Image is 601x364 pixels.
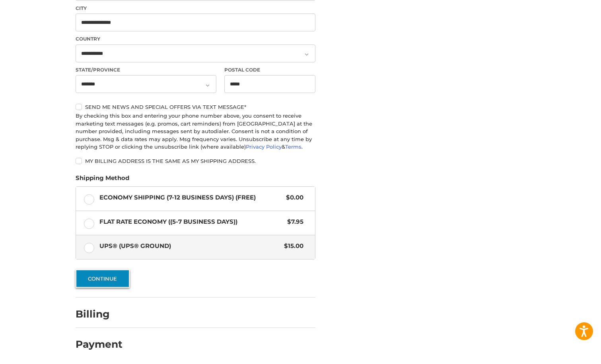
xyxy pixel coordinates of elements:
iframe: Google Customer Reviews [535,343,601,364]
span: $7.95 [283,217,303,227]
div: By checking this box and entering your phone number above, you consent to receive marketing text ... [76,112,315,151]
h2: Payment [76,338,123,350]
a: Privacy Policy [246,143,282,150]
label: State/Province [76,66,216,74]
span: UPS® (UPS® Ground) [99,242,280,251]
legend: Shipping Method [76,174,129,186]
label: City [76,5,315,12]
span: $15.00 [280,242,303,251]
label: Postal Code [224,66,316,74]
span: Economy Shipping (7-12 Business Days) (Free) [99,193,282,202]
label: Send me news and special offers via text message* [76,104,315,110]
label: My billing address is the same as my shipping address. [76,158,315,164]
button: Continue [76,269,130,288]
span: Flat Rate Economy ((5-7 Business Days)) [99,217,284,227]
h2: Billing [76,308,122,320]
label: Country [76,35,315,43]
a: Terms [285,143,301,150]
span: $0.00 [282,193,303,202]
